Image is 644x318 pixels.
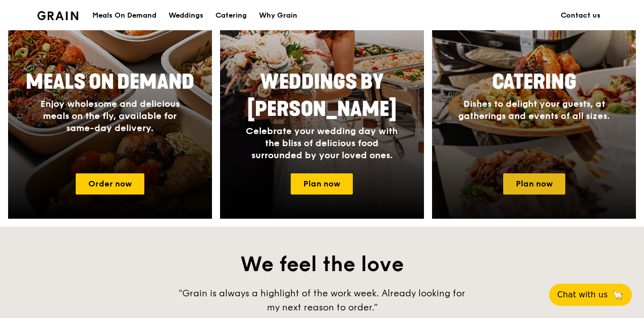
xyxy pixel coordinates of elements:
[163,1,209,31] a: Weddings
[549,284,632,306] button: Chat with us🦙
[26,70,194,94] span: Meals On Demand
[246,125,398,161] span: Celebrate your wedding day with the bliss of delicious food surrounded by your loved ones.
[503,173,565,195] a: Plan now
[259,1,297,31] div: Why Grain
[171,286,473,314] div: "Grain is always a highlight of the work week. Already looking for my next reason to order.”
[612,289,624,301] span: 🦙
[76,173,144,195] a: Order now
[253,1,303,31] a: Why Grain
[492,70,576,94] span: Catering
[458,98,610,121] span: Dishes to delight your guests, at gatherings and events of all sizes.
[209,1,253,31] a: Catering
[557,289,608,301] span: Chat with us
[291,173,353,195] a: Plan now
[555,1,607,31] a: Contact us
[37,11,78,20] img: Grain
[92,1,156,31] div: Meals On Demand
[169,1,203,31] div: Weddings
[216,1,247,31] div: Catering
[247,70,397,121] span: Weddings by [PERSON_NAME]
[40,98,180,134] span: Enjoy wholesome and delicious meals on the fly, available for same-day delivery.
